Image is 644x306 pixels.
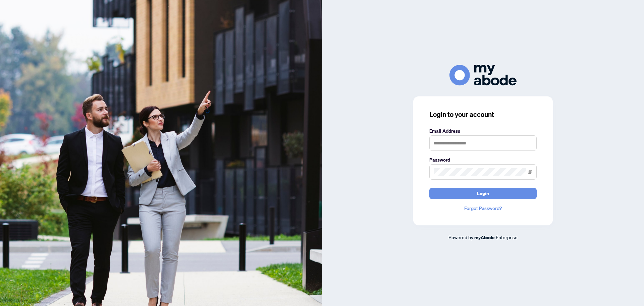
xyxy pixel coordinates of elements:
[474,234,495,241] a: myAbode
[496,234,518,240] span: Enterprise
[429,205,537,212] a: Forgot Password?
[477,188,489,199] span: Login
[429,110,537,119] h3: Login to your account
[528,170,532,174] span: eye-invisible
[429,188,537,199] button: Login
[448,234,473,240] span: Powered by
[449,65,517,85] img: ma-logo
[429,127,537,135] label: Email Address
[429,156,537,164] label: Password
